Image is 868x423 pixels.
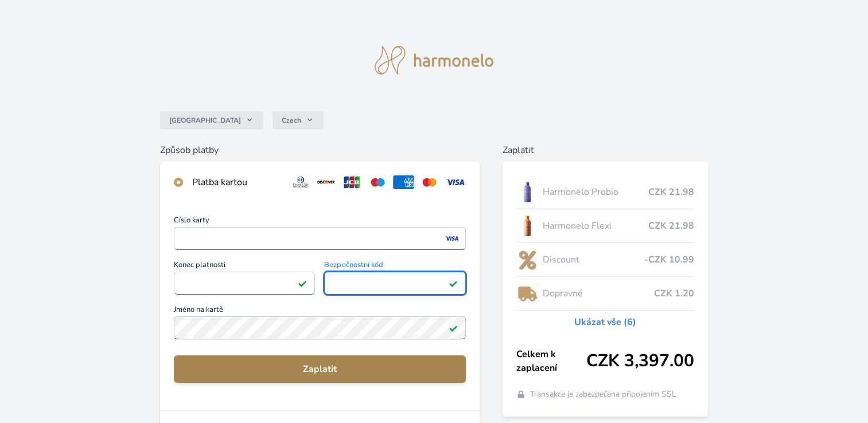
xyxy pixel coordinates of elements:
[516,211,538,240] img: CLEAN_FLEXI_se_stinem_x-hi_(1)-lo.jpg
[375,46,494,75] img: logo.svg
[648,185,694,199] span: CZK 21.98
[516,245,538,274] img: discount-lo.png
[174,306,466,316] span: Jméno na kartě
[160,111,263,130] button: [GEOGRAPHIC_DATA]
[543,185,648,199] span: Harmonelo Probio
[449,279,458,288] img: Platné pole
[543,219,648,233] span: Harmonelo Flexi
[503,143,708,157] h6: Zaplatit
[179,275,310,291] iframe: Iframe pro datum vypršení platnosti
[316,175,337,189] img: discover.svg
[273,111,324,130] button: Czech
[367,175,388,189] img: maestro.svg
[174,261,316,272] span: Konec platnosti
[543,287,654,300] span: Dopravné
[298,279,307,288] img: Platné pole
[516,279,538,308] img: delivery-lo.png
[192,175,281,189] div: Platba kartou
[174,316,466,339] input: Jméno na kartěPlatné pole
[449,323,458,332] img: Platné pole
[648,219,694,233] span: CZK 21.98
[516,178,538,206] img: CLEAN_PROBIO_se_stinem_x-lo.jpg
[282,116,301,125] span: Czech
[393,175,414,189] img: amex.svg
[586,351,694,371] span: CZK 3,397.00
[654,287,694,300] span: CZK 1.20
[183,362,457,376] span: Zaplatit
[644,253,694,267] span: -CZK 10.99
[516,347,586,375] span: Celkem k zaplacení
[329,275,461,291] iframe: Iframe pro bezpečnostní kód
[160,143,480,157] h6: Způsob platby
[530,389,676,400] span: Transakce je zabezpečena připojením SSL
[290,175,312,189] img: diners.svg
[179,230,461,246] iframe: Iframe pro číslo karty
[419,175,440,189] img: mc.svg
[174,217,466,227] span: Číslo karty
[341,175,363,189] img: jcb.svg
[574,315,636,329] a: Ukázat vše (6)
[169,116,241,125] span: [GEOGRAPHIC_DATA]
[543,253,644,267] span: Discount
[444,233,460,244] img: visa
[324,261,466,272] span: Bezpečnostní kód
[445,175,466,189] img: visa.svg
[174,355,466,383] button: Zaplatit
